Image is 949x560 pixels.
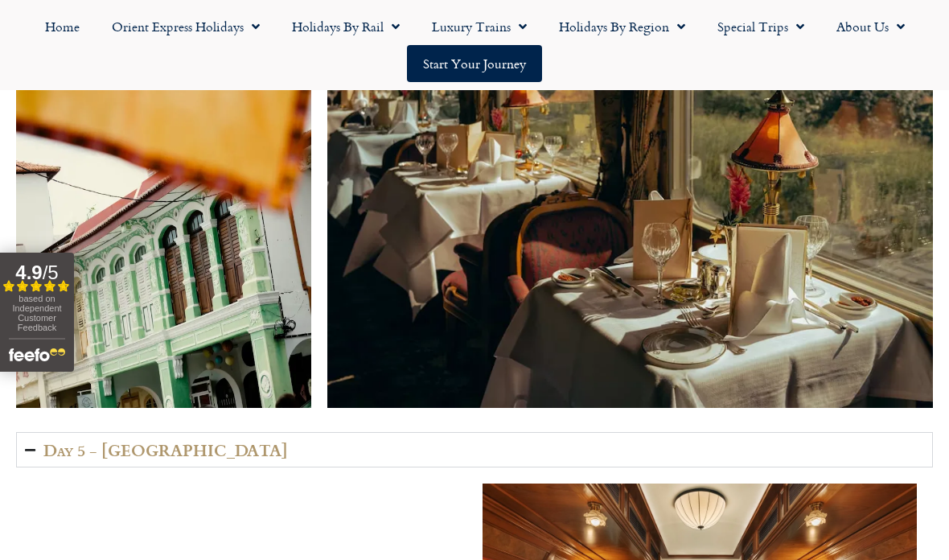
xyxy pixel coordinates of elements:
a: Start your Journey [407,45,542,82]
a: Holidays by Rail [276,8,416,45]
span: Your last name [442,344,524,362]
nav: Menu [8,8,941,82]
a: Special Trips [701,8,820,45]
h2: Day 5 - [GEOGRAPHIC_DATA] [43,441,288,459]
summary: Day 5 - [GEOGRAPHIC_DATA] [16,432,933,468]
a: Holidays by Region [543,8,701,45]
a: About Us [820,8,921,45]
a: Orient Express Holidays [96,8,276,45]
a: Home [29,8,96,45]
a: Luxury Trains [416,8,543,45]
